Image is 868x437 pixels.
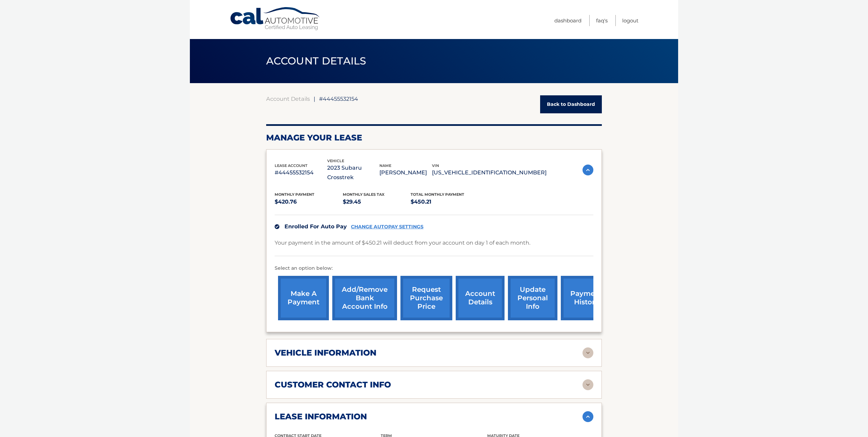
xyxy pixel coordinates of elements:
span: vehicle [327,158,344,163]
a: CHANGE AUTOPAY SETTINGS [351,224,423,230]
span: #44455532154 [319,95,358,102]
span: | [314,95,315,102]
a: Cal Automotive [230,7,321,31]
img: accordion-active.svg [583,165,593,175]
p: Select an option below: [275,264,593,272]
p: $450.21 [411,197,479,207]
span: Monthly Payment [275,192,314,197]
span: Monthly sales Tax [343,192,384,197]
p: $420.76 [275,197,343,207]
a: payment history [561,276,612,320]
a: Logout [622,15,638,26]
h2: lease information [275,412,367,422]
span: lease account [275,163,308,168]
img: accordion-rest.svg [583,347,593,358]
span: ACCOUNT DETAILS [266,55,367,67]
span: vin [432,163,439,168]
span: name [379,163,391,168]
p: #44455532154 [275,168,327,177]
p: 2023 Subaru Crosstrek [327,163,380,182]
h2: vehicle information [275,348,376,358]
a: account details [456,276,505,320]
p: [PERSON_NAME] [379,168,432,177]
p: Your payment in the amount of $450.21 will deduct from your account on day 1 of each month. [275,238,530,248]
a: FAQ's [596,15,608,26]
h2: customer contact info [275,380,391,390]
span: Enrolled For Auto Pay [284,223,347,230]
a: Add/Remove bank account info [332,276,397,320]
p: $29.45 [343,197,411,207]
img: check.svg [275,224,279,229]
a: Account Details [266,95,310,102]
a: make a payment [278,276,329,320]
a: Back to Dashboard [540,95,602,113]
a: update personal info [508,276,557,320]
a: Dashboard [554,15,581,26]
img: accordion-active.svg [583,411,593,422]
p: [US_VEHICLE_IDENTIFICATION_NUMBER] [432,168,547,177]
img: accordion-rest.svg [583,379,593,390]
h2: Manage Your Lease [266,133,602,143]
a: request purchase price [400,276,452,320]
span: Total Monthly Payment [411,192,464,197]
